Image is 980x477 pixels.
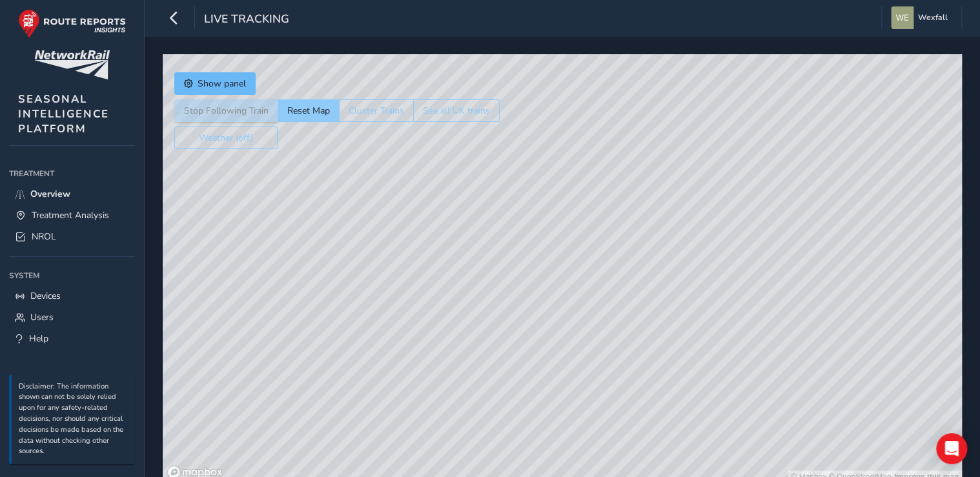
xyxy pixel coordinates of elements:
[9,266,135,285] div: System
[9,183,135,205] a: Overview
[18,9,126,38] img: rr logo
[204,11,289,29] span: Live Tracking
[413,99,500,122] button: See all UK trains
[9,164,135,183] div: Treatment
[9,205,135,226] a: Treatment Analysis
[18,92,109,136] span: SEASONAL INTELLIGENCE PLATFORM
[30,311,54,323] span: Users
[19,381,128,458] p: Disclaimer: The information shown can not be solely relied upon for any safety-related decisions,...
[32,209,109,221] span: Treatment Analysis
[9,285,135,307] a: Devices
[32,230,56,243] span: NROL
[936,433,967,464] div: Open Intercom Messenger
[891,6,914,29] img: diamond-layout
[174,127,278,149] button: Weather (off)
[34,50,110,79] img: customer logo
[30,290,61,302] span: Devices
[918,6,948,29] span: Wexfall
[29,332,48,345] span: Help
[891,6,952,29] button: Wexfall
[9,328,135,349] a: Help
[174,72,256,95] button: Show panel
[198,77,246,90] span: Show panel
[339,99,413,122] button: Cluster Trains
[30,188,70,200] span: Overview
[9,226,135,247] a: NROL
[278,99,339,122] button: Reset Map
[9,307,135,328] a: Users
